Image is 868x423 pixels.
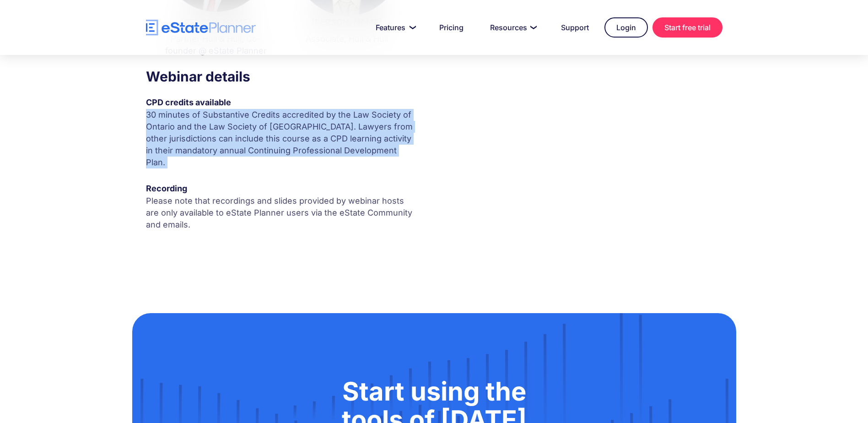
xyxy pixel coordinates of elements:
[146,109,417,168] p: 30 minutes of Substantive Credits accredited by the Law Society of Ontario and the Law Society of...
[135,76,254,83] span: Number of [PERSON_NAME] per month
[479,18,545,37] a: Resources
[146,98,231,107] strong: CPD credits available
[146,195,417,231] p: Please note that recordings and slides provided by webinar hosts are only available to eState Pla...
[146,66,417,87] h3: Webinar details
[365,18,424,37] a: Features
[604,17,648,38] a: Login
[428,18,474,37] a: Pricing
[135,38,179,46] span: Phone number
[652,17,722,38] a: Start free trial
[135,0,168,8] span: Last Name
[146,182,417,195] div: Recording
[146,20,256,36] a: home
[550,18,600,37] a: Support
